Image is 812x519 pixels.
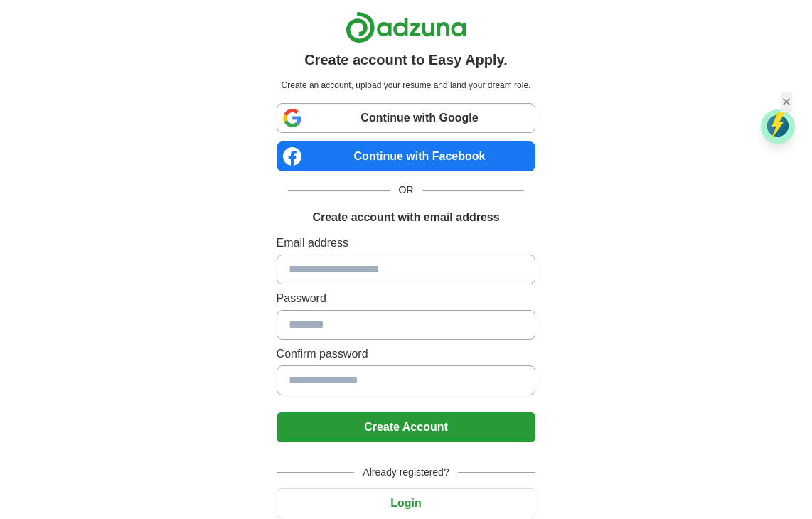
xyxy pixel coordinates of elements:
[277,141,536,171] a: Continue with Facebook
[304,49,508,70] h1: Create account to Easy Apply.
[277,497,536,509] a: Login
[390,183,422,198] span: OR
[346,11,466,43] img: Adzuna logo
[354,465,457,480] span: Already registered?
[277,412,536,442] button: Create Account
[277,346,536,363] label: Confirm password
[312,209,499,226] h1: Create account with email address
[277,103,536,133] a: Continue with Google
[277,488,536,518] button: Login
[277,290,536,307] label: Password
[277,235,536,252] label: Email address
[279,79,533,92] p: Create an account, upload your resume and land your dream role.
